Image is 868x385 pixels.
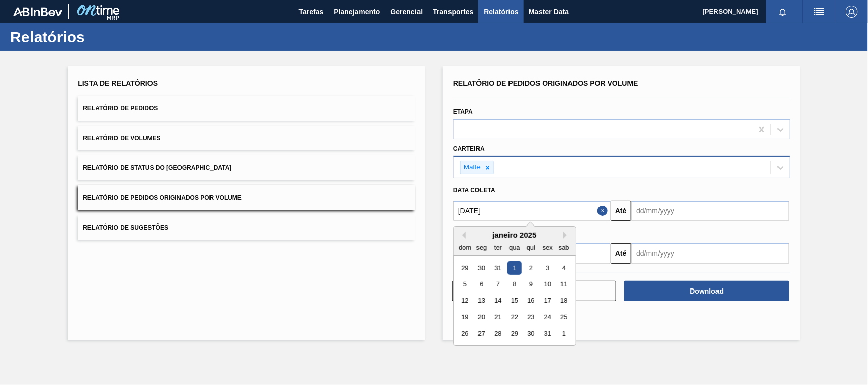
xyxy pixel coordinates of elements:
[299,6,324,18] span: Tarefas
[475,310,489,324] div: Choose segunda-feira, 20 de janeiro de 2025
[454,231,576,239] div: janeiro 2025
[491,261,505,275] div: Choose terça-feira, 31 de dezembro de 2024
[457,260,572,342] div: month 2025-01
[507,310,521,324] div: Choose quarta-feira, 22 de janeiro de 2025
[631,201,789,221] input: dd/mm/yyyy
[83,164,231,171] span: Relatório de Status do [GEOGRAPHIC_DATA]
[458,277,472,291] div: Choose domingo, 5 de janeiro de 2025
[507,294,521,308] div: Choose quarta-feira, 15 de janeiro de 2025
[557,310,571,324] div: Choose sábado, 25 de janeiro de 2025
[458,294,472,308] div: Choose domingo, 12 de janeiro de 2025
[524,294,538,308] div: Choose quinta-feira, 16 de janeiro de 2025
[83,135,160,142] span: Relatório de Volumes
[557,241,571,254] div: sab
[433,6,473,18] span: Transportes
[334,6,380,18] span: Planejamento
[13,7,62,16] img: TNhmsLtSVTkK8tSr43FrP2fwEKptu5GPRR3wAAAABJRU5ErkJggg==
[475,327,489,341] div: Choose segunda-feira, 27 de janeiro de 2025
[83,194,242,201] span: Relatório de Pedidos Originados por Volume
[83,105,158,112] span: Relatório de Pedidos
[541,277,554,291] div: Choose sexta-feira, 10 de janeiro de 2025
[491,277,505,291] div: Choose terça-feira, 7 de janeiro de 2025
[459,232,466,239] button: Previous Month
[507,327,521,341] div: Choose quarta-feira, 29 de janeiro de 2025
[541,294,554,308] div: Choose sexta-feira, 17 de janeiro de 2025
[453,108,473,115] label: Etapa
[491,294,505,308] div: Choose terça-feira, 14 de janeiro de 2025
[611,243,631,264] button: Até
[484,6,518,18] span: Relatórios
[524,241,538,254] div: qui
[491,310,505,324] div: Choose terça-feira, 21 de janeiro de 2025
[461,161,482,174] div: Malte
[491,327,505,341] div: Choose terça-feira, 28 de janeiro de 2025
[78,96,415,121] button: Relatório de Pedidos
[507,277,521,291] div: Choose quarta-feira, 8 de janeiro de 2025
[453,187,495,194] span: Data coleta
[597,201,611,221] button: Close
[524,310,538,324] div: Choose quinta-feira, 23 de janeiro de 2025
[524,327,538,341] div: Choose quinta-feira, 30 de janeiro de 2025
[611,201,631,221] button: Até
[846,6,858,18] img: Logout
[78,185,415,210] button: Relatório de Pedidos Originados por Volume
[78,155,415,180] button: Relatório de Status do [GEOGRAPHIC_DATA]
[541,241,554,254] div: sex
[458,261,472,275] div: Choose domingo, 29 de dezembro de 2024
[10,31,191,43] h1: Relatórios
[78,79,158,87] span: Lista de Relatórios
[458,241,472,254] div: dom
[624,281,789,301] button: Download
[524,261,538,275] div: Choose quinta-feira, 2 de janeiro de 2025
[475,241,489,254] div: seg
[78,126,415,151] button: Relatório de Volumes
[766,5,799,19] button: Notificações
[507,241,521,254] div: qua
[813,6,825,18] img: userActions
[78,215,415,240] button: Relatório de Sugestões
[524,277,538,291] div: Choose quinta-feira, 9 de janeiro de 2025
[541,310,554,324] div: Choose sexta-feira, 24 de janeiro de 2025
[453,79,638,87] span: Relatório de Pedidos Originados por Volume
[83,224,168,231] span: Relatório de Sugestões
[458,327,472,341] div: Choose domingo, 26 de janeiro de 2025
[541,261,554,275] div: Choose sexta-feira, 3 de janeiro de 2025
[453,201,611,221] input: dd/mm/yyyy
[563,232,571,239] button: Next Month
[557,277,571,291] div: Choose sábado, 11 de janeiro de 2025
[541,327,554,341] div: Choose sexta-feira, 31 de janeiro de 2025
[529,6,569,18] span: Master Data
[453,145,485,152] label: Carteira
[557,294,571,308] div: Choose sábado, 18 de janeiro de 2025
[452,281,616,301] button: Limpar
[557,261,571,275] div: Choose sábado, 4 de janeiro de 2025
[475,294,489,308] div: Choose segunda-feira, 13 de janeiro de 2025
[391,6,423,18] span: Gerencial
[557,327,571,341] div: Choose sábado, 1 de fevereiro de 2025
[475,261,489,275] div: Choose segunda-feira, 30 de dezembro de 2024
[491,241,505,254] div: ter
[475,277,489,291] div: Choose segunda-feira, 6 de janeiro de 2025
[507,261,521,275] div: Choose quarta-feira, 1 de janeiro de 2025
[631,243,789,264] input: dd/mm/yyyy
[458,310,472,324] div: Choose domingo, 19 de janeiro de 2025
